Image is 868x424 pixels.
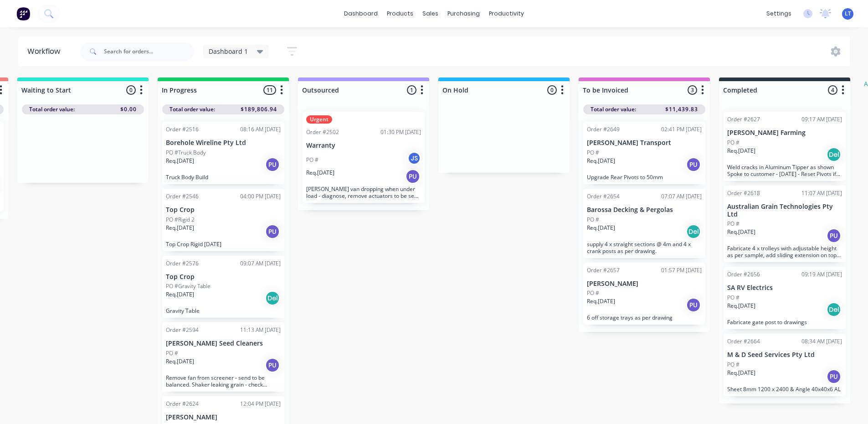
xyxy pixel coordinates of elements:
[727,203,842,218] p: Australian Grain Technologies Pty Ltd
[120,105,137,114] span: $0.00
[801,270,842,279] div: 09:19 AM [DATE]
[407,151,421,165] div: JS
[240,400,281,408] div: 12:04 PM [DATE]
[418,7,443,21] div: sales
[16,7,30,21] img: Factory
[587,280,702,288] p: [PERSON_NAME]
[166,307,281,314] p: Gravity Table
[303,112,425,203] div: UrgentOrder #250201:30 PM [DATE]WarrantyPO #JSReq.[DATE]PU[PERSON_NAME] van dropping when under l...
[166,414,281,421] p: [PERSON_NAME]
[724,186,846,263] div: Order #261811:07 AM [DATE]Australian Grain Technologies Pty LtdPO #Req.[DATE]PUFabricate 4 x trol...
[166,282,211,290] p: PO #Gravity Table
[587,149,599,157] p: PO #
[166,157,194,165] p: Req. [DATE]
[306,186,421,199] p: [PERSON_NAME] van dropping when under load - diagnose, remove actuators to be sent away for repai...
[306,156,318,164] p: PO #
[587,297,615,305] p: Req. [DATE]
[827,302,841,317] div: Del
[339,7,382,21] a: dashboard
[306,115,332,124] div: Urgent
[727,284,842,292] p: SA RV Electrics
[166,139,281,147] p: Borehole Wireline Pty Ltd
[583,122,705,184] div: Order #264902:41 PM [DATE][PERSON_NAME] TransportPO #Req.[DATE]PUUpgrade Rear Pivots to 50mm
[306,128,339,136] div: Order #2502
[686,298,701,312] div: PU
[240,259,281,268] div: 09:07 AM [DATE]
[686,224,701,239] div: Del
[827,228,841,243] div: PU
[801,189,842,197] div: 11:07 AM [DATE]
[162,122,284,184] div: Order #251608:16 AM [DATE]Borehole Wireline Pty LtdPO #Truck BodyReq.[DATE]PUTruck Body Build
[587,224,615,232] p: Req. [DATE]
[166,374,281,388] p: Remove fan from screener - send to be balanced. Shaker leaking grain - check chutes for wear. Ele...
[727,361,740,369] p: PO #
[166,357,194,366] p: Req. [DATE]
[587,289,599,297] p: PO #
[727,351,842,359] p: M & D Seed Services Pty Ltd
[587,216,599,224] p: PO #
[727,294,740,302] p: PO #
[166,192,199,201] div: Order #2546
[166,241,281,248] p: Top Crop Rigid [DATE]
[583,189,705,258] div: Order #265407:07 AM [DATE]Barossa Decking & PergolasPO #Req.[DATE]Delsupply 4 x straight sections...
[166,259,199,268] div: Order #2576
[265,157,280,172] div: PU
[104,42,194,61] input: Search for orders...
[587,241,702,254] p: supply 4 x straight sections @ 4m and 4 x crank posts as per drawing.
[727,386,842,393] p: Sheet 8mm 1200 x 2400 & Angle 40x40x6 AL
[166,224,194,232] p: Req. [DATE]
[724,334,846,396] div: Order #266408:34 AM [DATE]M & D Seed Services Pty LtdPO #Req.[DATE]PUSheet 8mm 1200 x 2400 & Angl...
[166,400,199,408] div: Order #2624
[166,216,195,224] p: PO #Rigid 2
[727,319,842,326] p: Fabricate gate post to drawings
[240,125,281,134] div: 08:16 AM [DATE]
[166,174,281,181] p: Truck Body Build
[727,270,760,279] div: Order #2656
[166,125,199,134] div: Order #2516
[587,266,620,274] div: Order #2657
[240,326,281,334] div: 11:13 AM [DATE]
[661,125,702,134] div: 02:41 PM [DATE]
[380,128,421,136] div: 01:30 PM [DATE]
[382,7,418,21] div: products
[727,115,760,124] div: Order #2627
[727,228,755,236] p: Req. [DATE]
[166,340,281,347] p: [PERSON_NAME] Seed Cleaners
[265,291,280,305] div: Del
[587,157,615,165] p: Req. [DATE]
[166,349,178,357] p: PO #
[727,302,755,310] p: Req. [DATE]
[265,358,280,372] div: PU
[727,369,755,377] p: Req. [DATE]
[727,337,760,346] div: Order #2664
[727,164,842,177] p: Weld cracks in Aluminum Tipper as shown Spoke to customer - [DATE] - Reset Pivots if possible and...
[166,326,199,334] div: Order #2594
[727,147,755,155] p: Req. [DATE]
[166,273,281,281] p: Top Crop
[827,147,841,162] div: Del
[306,142,421,150] p: Warranty
[724,267,846,329] div: Order #265609:19 AM [DATE]SA RV ElectricsPO #Req.[DATE]DelFabricate gate post to drawings
[265,224,280,239] div: PU
[727,129,842,137] p: [PERSON_NAME] Farming
[845,10,851,18] span: LT
[443,7,484,21] div: purchasing
[162,256,284,318] div: Order #257609:07 AM [DATE]Top CropPO #Gravity TableReq.[DATE]DelGravity Table
[166,149,206,157] p: PO #Truck Body
[827,369,841,384] div: PU
[169,105,215,114] span: Total order value:
[587,314,702,321] p: 6 off storage trays as per drawing
[762,7,796,21] div: settings
[801,115,842,124] div: 09:17 AM [DATE]
[484,7,529,21] div: productivity
[727,189,760,197] div: Order #2618
[587,174,702,181] p: Upgrade Rear Pivots to 50mm
[240,192,281,201] div: 04:00 PM [DATE]
[727,245,842,259] p: Fabricate 4 x trolleys with adjustable height as per sample, add sliding extension on top to allo...
[27,46,65,57] div: Workflow
[665,105,698,114] span: $11,439.83
[587,139,702,147] p: [PERSON_NAME] Transport
[29,105,75,114] span: Total order value:
[166,290,194,299] p: Req. [DATE]
[686,157,701,172] div: PU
